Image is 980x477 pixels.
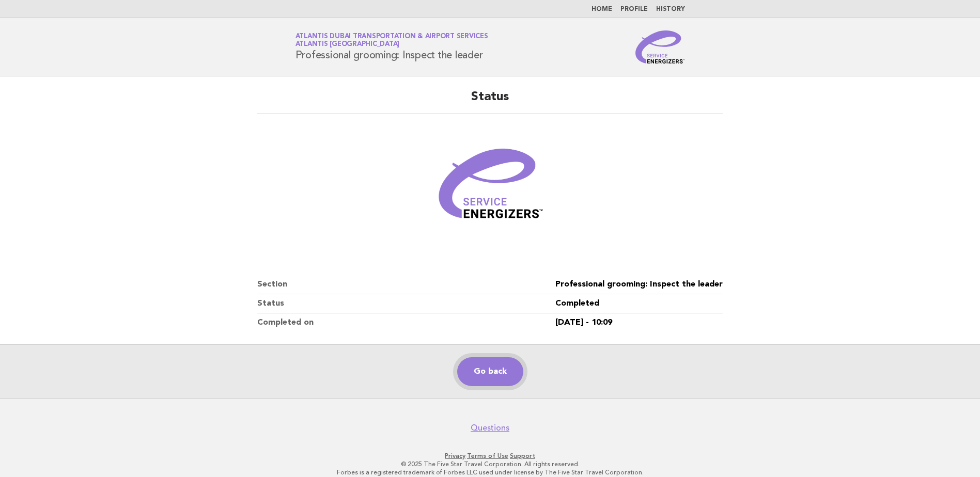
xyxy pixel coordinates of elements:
[555,294,723,313] dd: Completed
[620,6,648,12] a: Profile
[635,30,685,63] img: Service Energizers
[257,89,723,114] h2: Status
[257,275,555,294] dt: Section
[174,468,806,476] p: Forbes is a registered trademark of Forbes LLC used under license by The Five Star Travel Corpora...
[295,34,488,60] h1: Professional grooming: Inspect the leader
[295,41,400,48] span: Atlantis [GEOGRAPHIC_DATA]
[592,6,612,12] a: Home
[257,294,555,313] dt: Status
[257,313,555,332] dt: Completed on
[555,275,723,294] dd: Professional grooming: Inspect the leader
[445,452,465,459] a: Privacy
[457,357,523,386] a: Go back
[428,126,552,250] img: Verified
[555,313,723,332] dd: [DATE] - 10:09
[174,452,806,460] p: · ·
[656,6,685,12] a: History
[510,452,535,459] a: Support
[471,423,509,433] a: Questions
[174,460,806,468] p: © 2025 The Five Star Travel Corporation. All rights reserved.
[295,33,488,47] a: Atlantis Dubai Transportation & Airport ServicesAtlantis [GEOGRAPHIC_DATA]
[467,452,508,459] a: Terms of Use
